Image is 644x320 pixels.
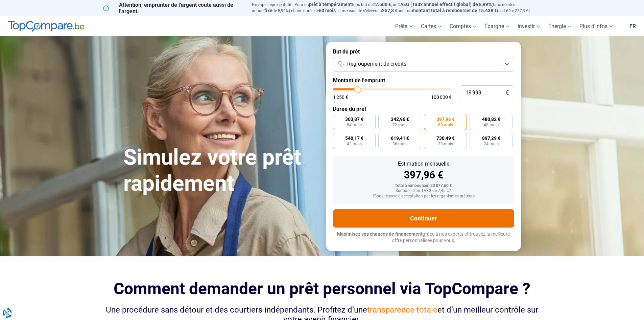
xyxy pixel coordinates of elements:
[333,209,514,228] button: Continuer
[392,123,407,127] span: 72 mois
[333,57,514,72] button: Regroupement de crédits
[338,161,509,167] div: Estimation mensuelle
[482,136,500,141] span: 897,29 €
[431,95,452,100] span: 100 000 €
[319,8,336,13] span: 60 mois
[412,8,497,13] span: montant total à rembourser de 15.438 €
[482,117,500,122] span: 480,82 €
[333,95,348,100] span: 1 250 €
[333,231,514,244] p: grâce à nos experts et trouvez la meilleure offre personnalisée pour vous.
[333,106,514,112] label: Durée du prêt
[436,117,455,122] span: 397,96 €
[8,21,84,32] img: TopCompare
[345,117,363,122] span: 303,87 €
[391,136,409,141] span: 619,41 €
[480,16,514,36] a: Épargne
[345,136,363,141] span: 540,17 €
[338,184,509,188] div: Total à rembourser: 23 877,60 €
[436,136,455,141] span: 730,49 €
[514,16,544,36] a: Investir
[338,194,509,199] div: *Sous réserve d'acceptation par les organismes prêteurs
[391,117,409,122] span: 342,96 €
[484,142,499,146] span: 24 mois
[103,279,541,298] h2: Comment demander un prêt personnel via TopCompare ?
[446,16,480,36] a: Comptes
[438,142,453,146] span: 30 mois
[544,16,575,36] a: Énergie
[392,142,407,146] span: 36 mois
[417,16,446,36] a: Cartes
[625,16,640,36] a: fr
[438,123,453,127] span: 60 mois
[347,60,406,68] span: Regroupement de crédits
[264,8,272,13] span: fixe
[338,170,509,180] div: 397,96 €
[391,16,417,36] a: Prêts
[506,90,509,96] span: €
[309,2,352,7] span: prêt à tempérament
[333,48,514,55] label: But du prêt
[347,142,362,146] span: 42 mois
[333,77,514,84] label: Montant de l'emprunt
[123,145,318,197] h1: Simulez votre prêt rapidement
[338,189,509,193] div: Sur base d'un TAEG de 7,45 %*
[337,231,423,237] span: Maximisez vos chances de financement
[373,2,391,7] span: 12.500 €
[398,2,492,7] span: TAEG (Taux annuel effectif global) de 8,99%
[347,123,362,127] span: 84 mois
[252,2,541,14] p: Exemple représentatif : Pour un tous but de , un (taux débiteur annuel de 8,99%) et une durée de ...
[575,16,617,36] a: Plus d'infos
[367,305,437,315] span: transparence totale
[103,2,244,15] p: Attention, emprunter de l'argent coûte aussi de l'argent.
[484,123,499,127] span: 48 mois
[382,8,398,13] span: 257,3 €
